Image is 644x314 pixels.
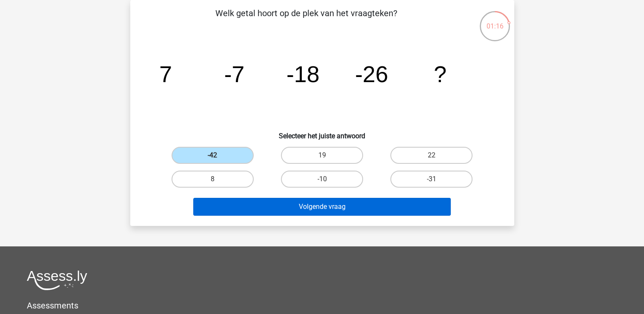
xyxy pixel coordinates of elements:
label: 19 [281,147,363,164]
tspan: -18 [286,61,319,87]
tspan: ? [434,61,447,87]
label: 22 [390,147,472,164]
button: Volgende vraag [193,198,451,216]
h6: Selecteer het juiste antwoord [144,125,501,140]
tspan: -7 [224,61,244,87]
div: 01:16 [479,10,511,31]
tspan: 7 [159,61,172,87]
label: -42 [172,147,254,164]
p: Welk getal hoort op de plek van het vraagteken? [144,7,469,32]
img: Assessly logo [27,270,87,290]
label: 8 [172,171,254,188]
label: -10 [281,171,363,188]
tspan: -26 [355,61,388,87]
h5: Assessments [27,300,617,311]
label: -31 [390,171,472,188]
